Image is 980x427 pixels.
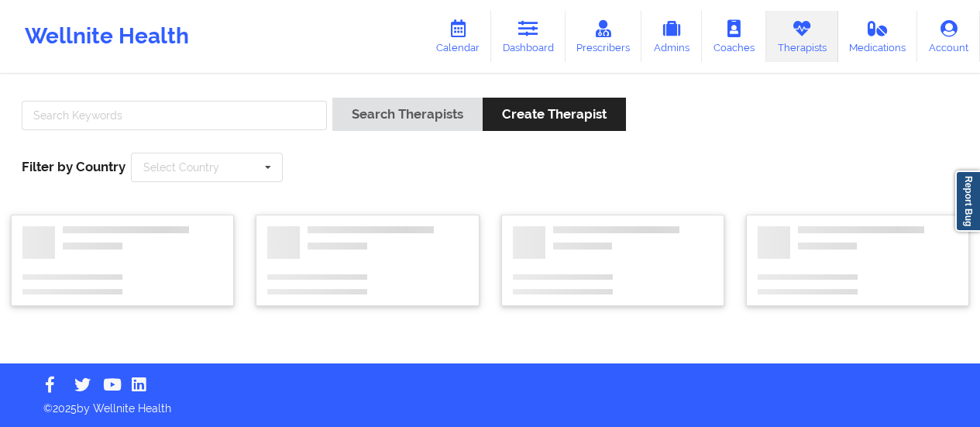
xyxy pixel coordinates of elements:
button: Create Therapist [483,98,626,131]
a: Coaches [702,11,766,62]
input: Search Keywords [22,101,327,130]
span: Filter by Country [22,159,126,174]
a: Prescribers [566,11,642,62]
a: Dashboard [491,11,566,62]
a: Report Bug [955,170,980,232]
p: © 2025 by Wellnite Health [33,390,947,416]
a: Account [917,11,980,62]
div: Select Country [143,162,219,173]
button: Search Therapists [332,98,483,131]
a: Medications [838,11,918,62]
a: Admins [641,11,702,62]
a: Therapists [766,11,838,62]
a: Calendar [425,11,491,62]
